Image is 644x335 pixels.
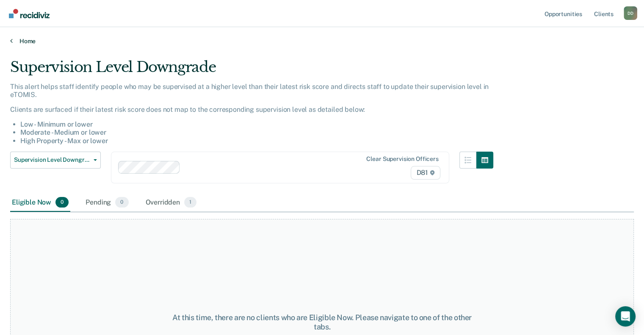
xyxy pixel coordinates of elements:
li: High Property - Max or lower [20,137,493,145]
div: D D [624,6,637,20]
span: D81 [411,166,440,180]
button: Profile dropdown button [624,6,637,20]
span: 0 [115,197,128,208]
div: Eligible Now0 [10,194,70,212]
button: Supervision Level Downgrade [10,152,101,169]
div: At this time, there are no clients who are Eligible Now. Please navigate to one of the other tabs. [166,313,478,331]
p: Clients are surfaced if their latest risk score does not map to the corresponding supervision lev... [10,105,493,114]
div: Overridden1 [144,194,199,212]
span: 1 [184,197,196,208]
li: Low - Minimum or lower [20,120,493,128]
div: Supervision Level Downgrade [10,58,493,83]
span: Supervision Level Downgrade [14,156,90,163]
p: This alert helps staff identify people who may be supervised at a higher level than their latest ... [10,83,493,99]
div: Open Intercom Messenger [615,306,636,327]
span: 0 [55,197,69,208]
li: Moderate - Medium or lower [20,128,493,136]
img: Recidiviz [9,9,50,18]
div: Pending0 [84,194,130,212]
a: Home [10,37,634,45]
div: Clear supervision officers [366,155,438,163]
